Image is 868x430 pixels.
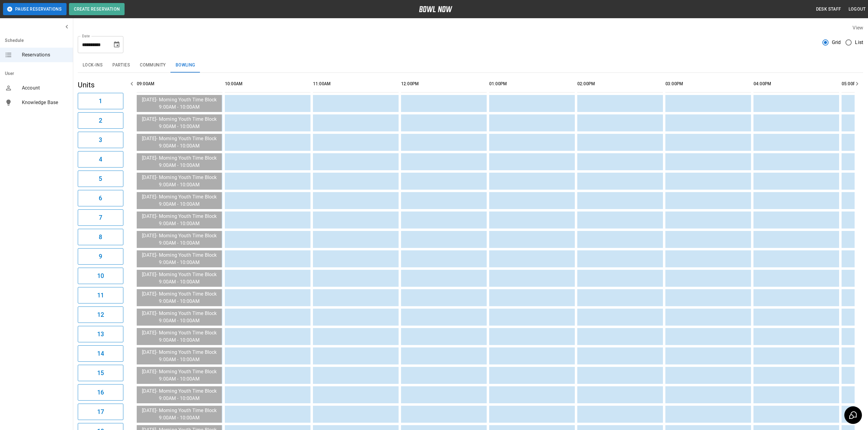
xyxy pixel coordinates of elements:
span: Account [22,84,68,92]
button: Lock-ins [78,58,108,73]
th: 10:00AM [225,75,310,93]
button: 5 [78,171,123,187]
h6: 13 [97,329,104,339]
button: 14 [78,345,123,362]
button: 2 [78,112,123,129]
h6: 2 [99,116,102,125]
h6: 7 [99,213,102,222]
h6: 12 [97,310,104,320]
button: 7 [78,209,123,226]
button: 13 [78,326,123,342]
h6: 9 [99,252,102,261]
button: 6 [78,190,123,206]
h6: 16 [97,388,104,397]
div: inventory tabs [78,58,863,73]
h6: 17 [97,407,104,417]
h5: Units [78,80,123,90]
h6: 5 [99,174,102,184]
h6: 8 [99,232,102,242]
button: 16 [78,384,123,401]
th: 09:00AM [137,75,222,93]
h6: 3 [99,135,102,145]
button: 11 [78,287,123,303]
button: 10 [78,268,123,284]
h6: 11 [97,290,104,300]
th: 12:00PM [401,75,487,93]
button: Desk Staff [814,4,844,15]
button: 1 [78,93,123,109]
button: Create Reservation [69,3,125,15]
button: 17 [78,404,123,420]
span: List [855,39,863,46]
button: Choose date, selected date is Sep 6, 2025 [111,39,123,51]
button: 15 [78,365,123,381]
img: logo [419,6,452,12]
button: Parties [108,58,135,73]
h6: 6 [99,193,102,203]
button: 4 [78,151,123,168]
h6: 15 [97,368,104,378]
h6: 10 [97,271,104,281]
button: Bowling [171,58,200,73]
span: Grid [832,39,841,46]
button: 12 [78,306,123,323]
th: 11:00AM [313,75,399,93]
button: 3 [78,132,123,148]
label: View [853,25,863,31]
button: 9 [78,248,123,265]
h6: 1 [99,96,102,106]
span: Reservations [22,51,68,59]
button: Community [135,58,171,73]
button: Logout [846,4,868,15]
h6: 14 [97,349,104,358]
button: 8 [78,229,123,245]
button: Pause Reservations [3,3,67,15]
h6: 4 [99,154,102,164]
span: Knowledge Base [22,99,68,106]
